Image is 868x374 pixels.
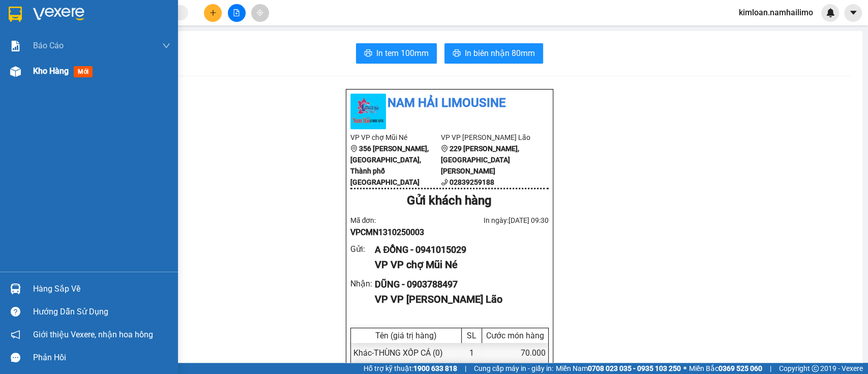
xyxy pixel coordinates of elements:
[209,9,217,16] span: plus
[375,257,540,273] div: VP VP chợ Mũi Né
[119,33,201,45] div: [PERSON_NAME]
[683,366,686,370] span: ⚪️
[11,353,20,362] span: message
[33,328,153,341] span: Giới thiệu Vexere, nhận hoa hồng
[74,66,93,77] span: mới
[444,43,543,64] button: printerIn biên nhận 80mm
[356,43,437,64] button: printerIn tem 100mm
[485,331,546,340] div: Cước món hàng
[350,227,424,237] span: VPCMN1310250003
[464,331,479,340] div: SL
[375,292,540,307] div: VP VP [PERSON_NAME] Lão
[556,363,681,374] span: Miền Nam
[719,364,762,372] strong: 0369 525 060
[482,343,548,363] div: 70.000
[376,47,429,60] span: In tem 100mm
[849,8,858,17] span: caret-down
[251,4,269,22] button: aim
[117,68,132,79] span: CC :
[9,45,112,60] div: 0353442000
[33,281,170,297] div: Hàng sắp về
[162,42,170,50] span: down
[413,364,457,372] strong: 1900 633 818
[9,7,22,22] img: logo-vxr
[826,8,835,17] img: icon-new-feature
[256,9,263,16] span: aim
[33,39,64,52] span: Báo cáo
[364,49,372,59] span: printer
[453,49,461,59] span: printer
[350,145,357,152] span: environment
[353,348,443,358] span: Khác - THÙNG XỐP CÁ (0)
[11,307,20,317] span: question-circle
[350,277,375,290] div: Nhận :
[9,10,24,20] span: Gửi:
[465,363,466,374] span: |
[350,243,375,255] div: Gửi :
[450,178,494,186] b: 02839259188
[228,4,246,22] button: file-add
[465,47,535,60] span: In biên nhận 80mm
[33,304,170,320] div: Hướng dẫn sử dụng
[11,330,20,339] span: notification
[450,215,549,226] div: In ngày: [DATE] 09:30
[588,364,681,372] strong: 0708 023 035 - 0935 103 250
[350,215,450,239] div: Mã đơn:
[350,94,386,129] img: logo.jpg
[770,363,771,374] span: |
[350,94,549,113] li: Nam Hải Limousine
[441,145,519,175] b: 229 [PERSON_NAME], [GEOGRAPHIC_DATA][PERSON_NAME]
[462,343,482,363] div: 1
[10,283,21,294] img: warehouse-icon
[233,9,240,16] span: file-add
[844,4,862,22] button: caret-down
[33,350,170,365] div: Phản hồi
[117,66,202,80] div: 30.000
[689,363,762,374] span: Miền Bắc
[119,45,201,60] div: 0353442000
[375,277,540,292] div: DŨNG - 0903788497
[375,243,540,257] div: A ĐỒNG - 0941015029
[441,132,532,143] li: VP VP [PERSON_NAME] Lão
[350,191,549,211] div: Gửi khách hàng
[204,4,222,22] button: plus
[441,179,448,186] span: phone
[731,6,821,19] span: kimloan.namhailimo
[350,145,429,186] b: 356 [PERSON_NAME], [GEOGRAPHIC_DATA], Thành phố [GEOGRAPHIC_DATA]
[350,132,441,143] li: VP VP chợ Mũi Né
[119,10,143,20] span: Nhận:
[364,363,457,374] span: Hỗ trợ kỹ thuật:
[10,66,21,77] img: warehouse-icon
[119,9,201,33] div: VP [PERSON_NAME]
[812,365,819,372] span: copyright
[353,331,459,340] div: Tên (giá trị hàng)
[474,363,553,374] span: Cung cấp máy in - giấy in:
[9,33,112,45] div: TUYỀN
[9,9,112,33] div: VP [GEOGRAPHIC_DATA]
[441,145,448,152] span: environment
[33,66,69,76] span: Kho hàng
[10,41,21,51] img: solution-icon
